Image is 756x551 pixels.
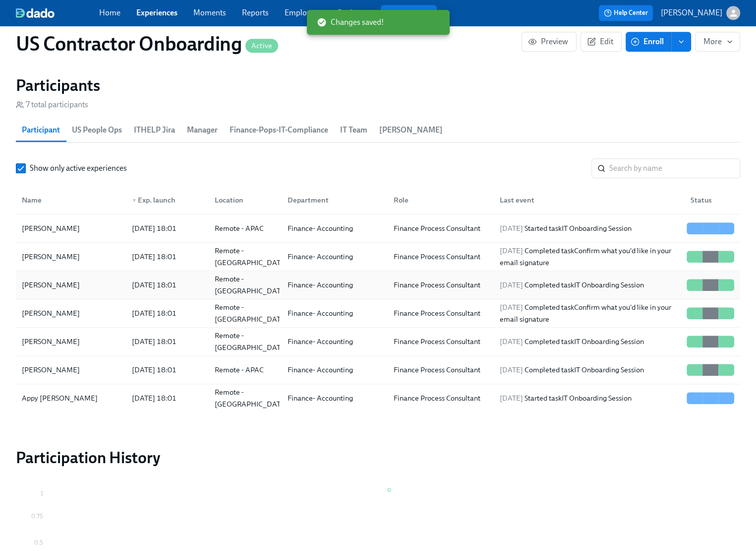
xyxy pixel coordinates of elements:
div: Finance- Accounting [284,307,386,319]
div: Finance- Accounting [284,222,386,234]
div: 7 total participants [16,99,88,110]
div: Started task IT Onboarding Session [496,222,683,234]
div: Remote - [GEOGRAPHIC_DATA] [211,245,291,269]
span: [DATE] [500,246,523,255]
div: [PERSON_NAME][DATE] 18:01Remote - [GEOGRAPHIC_DATA]Finance- AccountingFinance Process Consultant[... [16,299,740,328]
div: [DATE] 18:01 [128,336,207,347]
div: ▼Exp. launch [124,190,207,210]
a: dado [16,8,99,18]
h1: US Contractor Onboarding [16,32,278,56]
tspan: 0.75 [31,513,43,520]
h2: Participants [16,75,740,95]
img: dado [16,8,55,18]
span: [PERSON_NAME] [379,123,443,137]
div: [DATE] 18:01 [128,251,207,263]
button: Edit [581,32,622,52]
div: Finance Process Consultant [390,251,492,263]
div: Started task IT Onboarding Session [496,392,683,404]
span: Preview [530,37,568,47]
button: More [695,32,740,52]
button: Help Center [599,5,653,21]
div: Department [280,190,386,210]
a: Employees [285,8,322,17]
span: Active [245,42,278,50]
span: Edit [589,37,613,47]
span: More [703,37,732,47]
div: Completed task Confirm what you'd like in your email signature [496,301,683,325]
span: ITHELP Jira [134,123,175,137]
div: [PERSON_NAME] [18,222,124,234]
div: Last event [496,194,683,206]
div: Last event [492,190,683,210]
div: [PERSON_NAME] [18,364,124,376]
div: Remote - [GEOGRAPHIC_DATA] [211,330,291,353]
div: [DATE] 18:01 [128,364,207,376]
span: US People Ops [72,123,122,137]
button: Review us on G2 [381,5,437,21]
div: Completed task IT Onboarding Session [496,364,683,376]
div: Role [390,194,492,206]
button: [PERSON_NAME] [661,6,740,20]
span: [DATE] [500,224,523,233]
div: [PERSON_NAME] [18,279,84,291]
div: Finance- Accounting [284,336,386,347]
div: Finance- Accounting [284,251,386,263]
div: Exp. launch [128,194,207,206]
div: Completed task Confirm what you'd like in your email signature [496,245,683,269]
span: [DATE] [500,394,523,403]
span: [DATE] [500,303,523,312]
div: Finance Process Consultant [390,307,492,319]
span: Finance-Pops-IT-Compliance [230,123,328,137]
span: Participant [22,123,60,137]
div: [PERSON_NAME][DATE] 18:01Remote - APACFinance- AccountingFinance Process Consultant[DATE] Started... [16,214,740,243]
span: [DATE] [500,280,523,289]
button: Preview [522,32,577,52]
div: [PERSON_NAME] [18,307,124,319]
span: Changes saved! [317,17,384,28]
div: [PERSON_NAME][DATE] 18:01Remote - [GEOGRAPHIC_DATA]Finance- AccountingFinance Process Consultant[... [16,328,740,356]
div: Finance Process Consultant [390,279,492,291]
div: Finance- Accounting [284,364,386,376]
a: Experiences [136,8,177,17]
span: [DATE] [500,337,523,346]
div: [DATE] 18:01 [128,222,207,234]
div: Location [207,190,280,210]
span: Enroll [633,37,664,47]
button: Enroll [626,32,671,52]
div: [PERSON_NAME] [18,251,124,263]
div: Finance Process Consultant [390,364,492,376]
div: Department [284,194,386,206]
span: Help Center [604,8,648,18]
div: Status [683,190,738,210]
div: Appy [PERSON_NAME] [18,392,124,404]
div: Name [18,190,124,210]
div: Finance- Accounting [284,279,386,291]
button: enroll [671,32,691,52]
div: Remote - [GEOGRAPHIC_DATA] [211,273,291,297]
tspan: 0.5 [34,539,43,546]
span: ▼ [132,198,137,203]
div: Status [687,194,738,206]
span: Manager [187,123,218,137]
div: Finance- Accounting [284,392,386,404]
div: [DATE] 18:01 [128,307,207,319]
div: [DATE] 18:01 [128,392,207,404]
div: Role [386,190,492,210]
a: Reports [242,8,269,17]
span: Show only active experiences [30,163,127,174]
div: Remote - APAC [211,364,280,376]
div: [PERSON_NAME][DATE] 18:01Remote - [GEOGRAPHIC_DATA]Finance- AccountingFinance Process Consultant[... [16,271,740,299]
div: Remote - [GEOGRAPHIC_DATA] [211,301,291,325]
tspan: 1 [41,489,43,496]
div: [PERSON_NAME][DATE] 18:01Remote - APACFinance- AccountingFinance Process Consultant[DATE] Complet... [16,356,740,384]
div: Location [211,194,280,206]
input: Search by name [609,158,740,178]
div: Remote - [GEOGRAPHIC_DATA] [211,386,291,410]
p: [PERSON_NAME] [661,7,722,18]
div: Appy [PERSON_NAME][DATE] 18:01Remote - [GEOGRAPHIC_DATA]Finance- AccountingFinance Process Consul... [16,384,740,412]
div: Finance Process Consultant [390,222,492,234]
a: Moments [193,8,226,17]
div: Name [18,194,124,206]
span: IT Team [340,123,367,137]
